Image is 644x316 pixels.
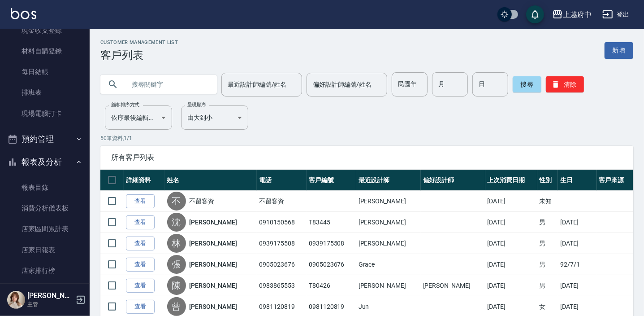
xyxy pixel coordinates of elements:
th: 偏好設計師 [421,170,485,191]
div: 上越府中 [563,9,592,20]
a: 查看 [126,258,155,272]
a: 排班表 [4,82,86,103]
a: 現場電腦打卡 [4,103,86,124]
td: 0939175508 [257,233,307,254]
a: [PERSON_NAME] [190,281,237,290]
td: 0910150568 [257,212,307,233]
div: 不 [167,192,186,211]
td: 0905023676 [257,254,307,275]
label: 呈現順序 [187,101,206,108]
img: Logo [11,8,36,19]
th: 姓名 [165,170,257,191]
button: 登出 [599,6,633,23]
td: [PERSON_NAME] [421,275,485,296]
button: save [526,5,544,23]
td: [DATE] [558,212,596,233]
a: 現金收支登錄 [4,20,86,41]
td: [DATE] [485,233,537,254]
th: 上次消費日期 [485,170,537,191]
td: Grace [356,254,421,275]
td: 不留客資 [257,191,307,212]
td: [DATE] [558,275,596,296]
a: 店家區間累計表 [4,219,86,239]
h2: Customer Management List [100,39,178,45]
a: 材料自購登錄 [4,41,86,61]
div: 陳 [167,276,186,295]
td: 男 [537,212,558,233]
a: 查看 [126,300,155,314]
div: 依序最後編輯時間 [105,105,172,130]
td: [PERSON_NAME] [356,275,421,296]
button: 清除 [546,76,584,92]
th: 生日 [558,170,596,191]
a: 查看 [126,194,155,208]
td: [DATE] [558,233,596,254]
td: [PERSON_NAME] [356,191,421,212]
div: 沈 [167,213,186,232]
td: [DATE] [485,275,537,296]
div: 林 [167,234,186,253]
a: 互助日報表 [4,281,86,302]
label: 顧客排序方式 [111,101,139,108]
div: 由大到小 [181,105,248,130]
td: 男 [537,254,558,275]
input: 搜尋關鍵字 [125,72,210,97]
a: [PERSON_NAME] [190,302,237,311]
td: [DATE] [485,212,537,233]
td: T80426 [307,275,356,296]
a: [PERSON_NAME] [190,239,237,248]
a: 不留客資 [190,197,215,206]
td: [DATE] [485,254,537,275]
span: 所有客戶列表 [111,153,622,162]
th: 客戶編號 [307,170,356,191]
th: 性別 [537,170,558,191]
td: 0983865553 [257,275,307,296]
button: 報表及分析 [4,150,86,174]
th: 最近設計師 [356,170,421,191]
a: 消費分析儀表板 [4,198,86,219]
a: 店家日報表 [4,240,86,260]
td: [PERSON_NAME] [356,233,421,254]
td: 男 [537,275,558,296]
button: 上越府中 [549,5,595,24]
h3: 客戶列表 [100,49,178,61]
td: 0905023676 [307,254,356,275]
a: 每日結帳 [4,61,86,82]
td: [PERSON_NAME] [356,212,421,233]
button: 預約管理 [4,127,86,151]
a: [PERSON_NAME] [190,218,237,227]
td: [DATE] [485,191,537,212]
img: Person [7,291,25,309]
th: 電話 [257,170,307,191]
h5: [PERSON_NAME] [27,291,73,300]
a: [PERSON_NAME] [190,260,237,269]
p: 主管 [27,300,73,308]
td: T83445 [307,212,356,233]
td: 男 [537,233,558,254]
p: 50 筆資料, 1 / 1 [100,134,633,142]
button: 搜尋 [513,76,541,92]
div: 曾 [167,297,186,316]
th: 客戶來源 [597,170,633,191]
div: 張 [167,255,186,274]
th: 詳細資料 [124,170,165,191]
a: 查看 [126,237,155,250]
a: 查看 [126,215,155,229]
td: 未知 [537,191,558,212]
td: 92/7/1 [558,254,596,275]
a: 店家排行榜 [4,260,86,281]
td: 0939175508 [307,233,356,254]
a: 新增 [605,42,633,59]
a: 查看 [126,279,155,293]
a: 報表目錄 [4,177,86,198]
